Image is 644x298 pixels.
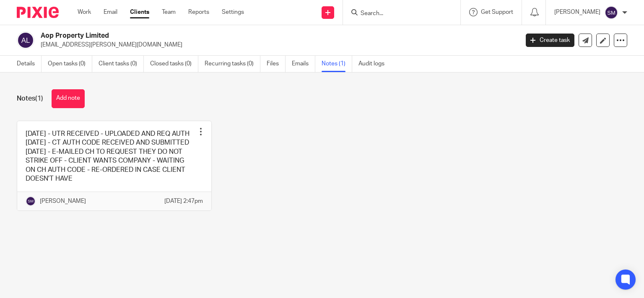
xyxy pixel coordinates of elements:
a: Open tasks (0) [48,56,92,72]
a: Notes (1) [322,56,352,72]
img: svg%3E [17,31,34,49]
p: [PERSON_NAME] [554,8,600,16]
a: Audit logs [358,56,391,72]
a: Team [162,8,176,16]
a: Closed tasks (0) [150,56,198,72]
a: Settings [222,8,244,16]
img: Pixie [17,7,59,18]
input: Search [360,10,435,18]
img: svg%3E [605,6,618,19]
a: Details [17,56,42,72]
a: Reports [188,8,209,16]
p: [DATE] 2:47pm [164,197,203,205]
a: Email [104,8,117,16]
span: Get Support [481,9,513,15]
h2: Aop Property Limited [41,31,419,40]
span: (1) [35,95,43,102]
img: svg%3E [26,196,36,206]
a: Recurring tasks (0) [205,56,260,72]
p: [EMAIL_ADDRESS][PERSON_NAME][DOMAIN_NAME] [41,41,513,49]
a: Clients [130,8,149,16]
p: [PERSON_NAME] [40,197,86,205]
a: Work [78,8,91,16]
a: Files [267,56,286,72]
a: Emails [292,56,315,72]
a: Create task [526,34,574,47]
button: Add note [52,89,85,108]
a: Client tasks (0) [99,56,144,72]
h1: Notes [17,94,43,103]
